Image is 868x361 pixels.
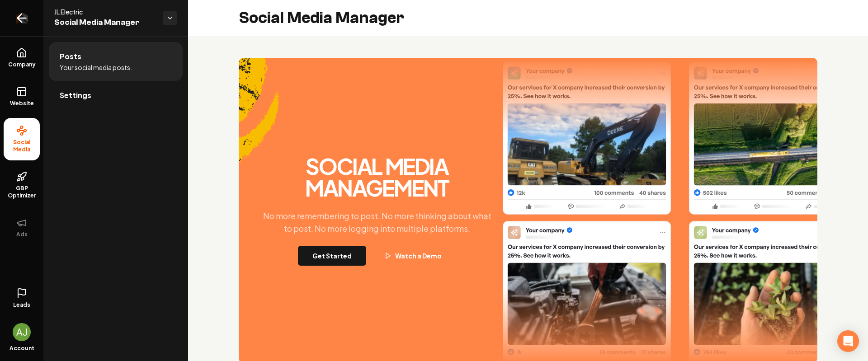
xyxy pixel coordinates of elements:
span: Settings [60,90,91,101]
img: AJ Nimeh [13,323,31,341]
span: Social Media Manager [54,16,156,29]
span: Your social media posts. [60,63,132,72]
img: Accent [239,58,279,188]
span: Account [9,345,34,352]
a: Leads [4,281,40,316]
h2: Social Media Manager [239,9,404,27]
h2: Social Media Management [255,155,499,199]
span: Posts [60,51,81,62]
div: Open Intercom Messenger [837,330,859,352]
p: No more remembering to post. No more thinking about what to post. No more logging into multiple p... [255,210,499,235]
button: Watch a Demo [370,246,456,266]
span: Ads [13,231,31,238]
span: Company [5,61,39,68]
button: Get Started [298,246,366,266]
button: Open user button [13,319,31,341]
span: JL Electric [54,7,156,16]
a: Website [4,79,40,114]
span: Website [6,100,38,107]
a: Settings [49,81,183,110]
a: Company [4,40,40,75]
span: Leads [13,301,30,309]
span: GBP Optimizer [4,185,40,199]
button: Ads [4,210,40,245]
a: GBP Optimizer [4,164,40,206]
span: Social Media [4,139,40,153]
